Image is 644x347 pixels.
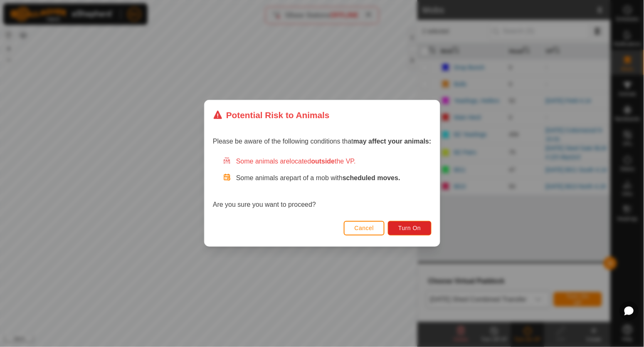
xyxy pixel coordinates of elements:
[343,175,400,182] strong: scheduled moves.
[290,158,356,165] span: located the VP.
[290,175,400,182] span: part of a mob with
[354,225,374,232] span: Cancel
[311,158,335,165] strong: outside
[213,157,432,210] div: Are you sure you want to proceed?
[213,109,330,121] div: Potential Risk to Animals
[213,138,432,145] span: Please be aware of the following conditions that
[343,221,385,235] button: Cancel
[398,225,421,232] span: Turn On
[388,221,431,235] button: Turn On
[223,157,432,167] div: Some animals are
[236,173,432,183] p: Some animals are
[353,138,432,145] strong: may affect your animals:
